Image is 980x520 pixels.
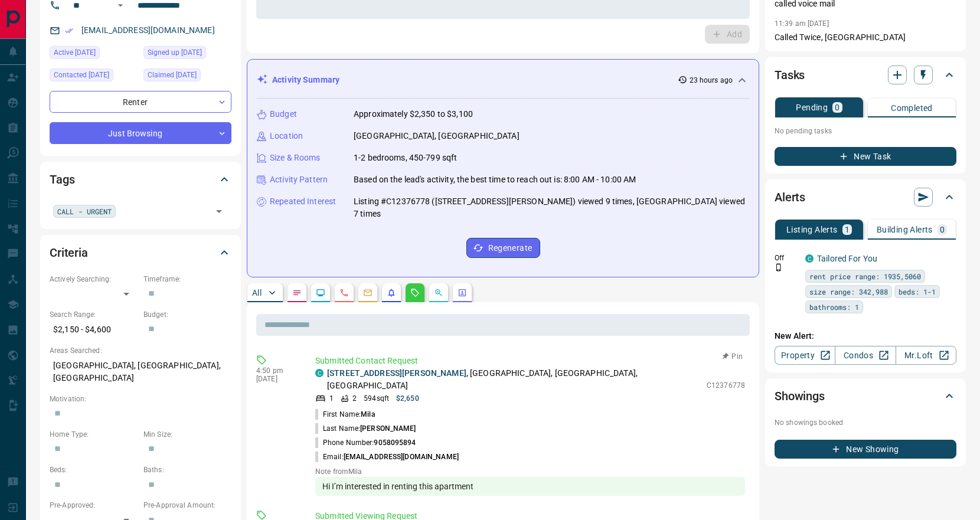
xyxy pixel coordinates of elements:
p: Beds: [50,465,138,475]
svg: Listing Alerts [387,288,396,297]
span: [PERSON_NAME] [360,424,416,433]
p: Listing Alerts [786,225,838,234]
a: [STREET_ADDRESS][PERSON_NAME] [327,368,466,378]
button: New Showing [775,440,956,459]
button: New Task [775,147,956,166]
p: No showings booked [775,417,956,428]
p: 1 [329,393,334,404]
p: Activity Pattern [270,174,328,186]
p: Budget [270,108,297,120]
svg: Push Notification Only [775,263,783,272]
div: Wed Sep 10 2025 [143,68,231,85]
a: Mr.Loft [896,346,956,365]
span: Signed up [DATE] [148,47,202,58]
span: 9058095894 [374,439,416,447]
div: Tags [50,165,231,194]
p: Last Name: [315,423,416,434]
div: Thu Sep 11 2025 [50,46,138,63]
h2: Criteria [50,243,88,262]
p: 4:50 pm [256,367,298,375]
div: Hi I’m interested in renting this apartment [315,477,745,496]
p: Note from Mila [315,467,745,476]
svg: Notes [292,288,302,297]
span: Active [DATE] [54,47,96,58]
h2: Showings [775,387,825,405]
p: 11:39 am [DATE] [775,19,829,28]
p: [DATE] [256,375,298,383]
p: 1 [845,225,850,234]
div: Activity Summary23 hours ago [257,69,749,91]
svg: Email Verified [65,27,73,35]
p: 23 hours ago [690,75,733,86]
p: Home Type: [50,429,138,440]
span: rent price range: 1935,5060 [809,270,921,282]
a: [EMAIL_ADDRESS][DOMAIN_NAME] [81,25,215,35]
p: , [GEOGRAPHIC_DATA], [GEOGRAPHIC_DATA], [GEOGRAPHIC_DATA] [327,367,701,392]
span: size range: 342,988 [809,286,888,297]
span: beds: 1-1 [899,286,936,297]
p: [GEOGRAPHIC_DATA], [GEOGRAPHIC_DATA] [354,130,520,142]
h2: Tasks [775,66,805,84]
p: New Alert: [775,330,956,342]
p: 0 [940,225,945,234]
span: bathrooms: 1 [809,301,859,313]
div: condos.ca [805,254,814,263]
p: 1-2 bedrooms, 450-799 sqft [354,152,457,164]
p: Areas Searched: [50,345,231,356]
p: 2 [352,393,357,404]
p: Based on the lead's activity, the best time to reach out is: 8:00 AM - 10:00 AM [354,174,636,186]
p: Pre-Approval Amount: [143,500,231,511]
div: Tasks [775,61,956,89]
h2: Alerts [775,188,805,207]
div: Criteria [50,238,231,267]
p: Repeated Interest [270,195,336,208]
p: Building Alerts [877,225,933,234]
p: Email: [315,452,459,462]
p: Size & Rooms [270,152,321,164]
div: condos.ca [315,369,324,377]
p: [GEOGRAPHIC_DATA], [GEOGRAPHIC_DATA], [GEOGRAPHIC_DATA] [50,356,231,388]
span: Mila [361,410,374,418]
span: [EMAIL_ADDRESS][DOMAIN_NAME] [344,453,459,461]
p: No pending tasks [775,122,956,140]
p: Approximately $2,350 to $3,100 [354,108,473,120]
a: Property [775,346,835,365]
p: Budget: [143,309,231,320]
svg: Emails [363,288,373,297]
p: Activity Summary [272,74,339,86]
div: Just Browsing [50,122,231,144]
p: Called Twice, [GEOGRAPHIC_DATA] [775,31,956,44]
p: Search Range: [50,309,138,320]
svg: Calls [339,288,349,297]
button: Open [211,203,227,220]
p: Submitted Contact Request [315,355,745,367]
p: Pre-Approved: [50,500,138,511]
div: Wed Sep 10 2025 [50,68,138,85]
svg: Opportunities [434,288,443,297]
p: Min Size: [143,429,231,440]
p: Motivation: [50,394,231,404]
p: C12376778 [707,380,745,391]
span: Claimed [DATE] [148,69,197,81]
p: Phone Number: [315,437,416,448]
p: $2,150 - $4,600 [50,320,138,339]
p: Location [270,130,303,142]
div: Wed Sep 10 2025 [143,46,231,63]
svg: Requests [410,288,420,297]
p: Off [775,253,798,263]
a: Condos [835,346,896,365]
p: Timeframe: [143,274,231,284]
p: 594 sqft [364,393,389,404]
div: Renter [50,91,231,113]
p: Baths: [143,465,231,475]
a: Tailored For You [817,254,877,263]
svg: Lead Browsing Activity [316,288,325,297]
h2: Tags [50,170,74,189]
p: 0 [835,103,839,112]
p: Completed [891,104,933,112]
svg: Agent Actions [458,288,467,297]
p: Pending [796,103,828,112]
p: First Name: [315,409,375,420]
p: All [252,289,262,297]
p: $2,650 [396,393,419,404]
